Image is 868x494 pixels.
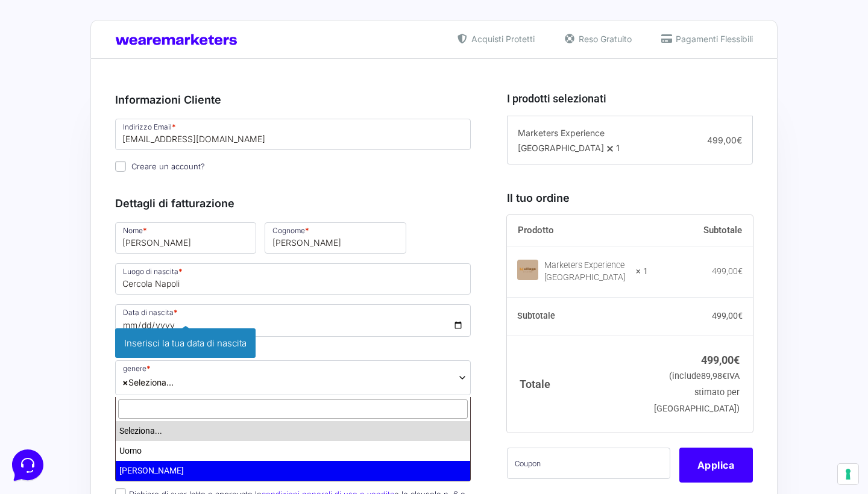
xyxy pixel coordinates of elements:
h3: I prodotti selezionati [507,90,753,107]
th: Totale [507,336,649,433]
h3: Il tuo ordine [507,190,753,206]
th: Prodotto [507,215,649,246]
img: Marketers Experience Village Roulette [517,260,538,281]
p: Aiuto [186,400,203,411]
img: dark [39,67,63,92]
button: Messaggi [84,383,158,411]
span: € [734,354,740,366]
input: Luogo di nascita * [115,263,471,295]
li: [PERSON_NAME] [116,461,470,481]
li: Seleziona... [116,421,470,441]
h3: Informazioni Cliente [115,92,471,108]
h3: Dettagli di fatturazione [115,195,471,211]
strong: × 1 [636,266,648,278]
button: Inizia una conversazione [19,101,222,125]
span: × [122,376,128,389]
span: 89,98 [701,371,727,381]
p: Home [36,400,57,411]
span: Inizia una conversazione [78,108,178,118]
th: Subtotale [648,215,753,246]
span: Pagamenti Flessibili [673,33,753,45]
span: Creare un account? [131,161,205,171]
input: Cerca un articolo... [27,175,197,187]
span: 1 [616,143,620,153]
h2: Ciao da Marketers 👋 [10,10,203,29]
input: Indirizzo Email * [115,119,471,150]
bdi: 499,00 [712,311,743,320]
button: Home [10,383,84,411]
span: € [722,371,727,381]
span: € [737,135,742,145]
span: 499,00 [707,135,742,145]
bdi: 499,00 [701,354,740,366]
span: Inserisci la tua data di nascita [115,328,256,358]
li: Uomo [116,441,470,461]
span: Reso Gratuito [576,33,632,45]
span: Acquisti Protetti [468,33,535,45]
span: Marketers Experience [GEOGRAPHIC_DATA] [518,128,605,153]
div: Marketers Experience [GEOGRAPHIC_DATA] [544,260,629,284]
input: Creare un account? [115,161,126,172]
input: Cognome * [265,222,406,254]
p: Messaggi [104,400,137,411]
button: Le tue preferenze relative al consenso per le tecnologie di tracciamento [838,464,858,484]
span: Trova una risposta [19,149,94,159]
span: € [738,266,743,276]
span: Le tue conversazioni [19,48,102,58]
span: € [738,311,743,320]
span: Seleziona... [115,360,471,395]
input: Coupon [507,448,670,479]
small: (include IVA stimato per [GEOGRAPHIC_DATA]) [654,371,740,414]
img: dark [19,67,43,92]
input: Nome * [115,222,256,254]
span: Seleziona... [122,376,174,389]
button: Aiuto [157,383,231,411]
th: Subtotale [507,297,649,336]
bdi: 499,00 [712,266,743,276]
img: dark [58,67,82,92]
button: Applica [679,448,753,483]
a: Apri Centro Assistenza [128,149,222,159]
iframe: Customerly Messenger Launcher [10,447,46,483]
